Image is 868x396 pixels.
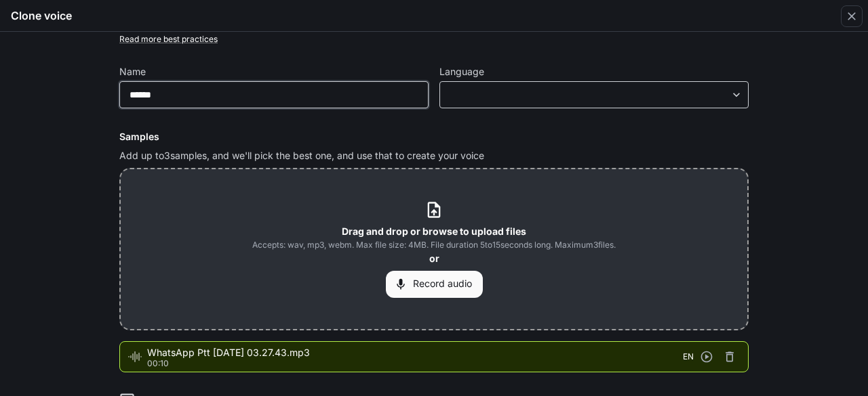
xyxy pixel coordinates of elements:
[119,34,218,44] a: Read more best practices
[683,350,694,364] span: EN
[119,130,749,144] h6: Samples
[342,225,526,237] b: Drag and drop or browse to upload files
[147,346,683,359] span: WhatsApp Ptt [DATE] 03.27.43.mp3
[119,149,749,162] p: Add up to 3 samples, and we'll pick the best one, and use that to create your voice
[11,8,72,23] h5: Clone voice
[440,88,748,102] div: ​
[252,238,616,252] span: Accepts: wav, mp3, webm. Max file size: 4MB. File duration 5 to 15 seconds long. Maximum 3 files.
[439,67,484,76] p: Language
[147,359,683,368] p: 00:10
[429,252,439,264] b: or
[386,271,483,298] button: Record audio
[119,67,146,76] p: Name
